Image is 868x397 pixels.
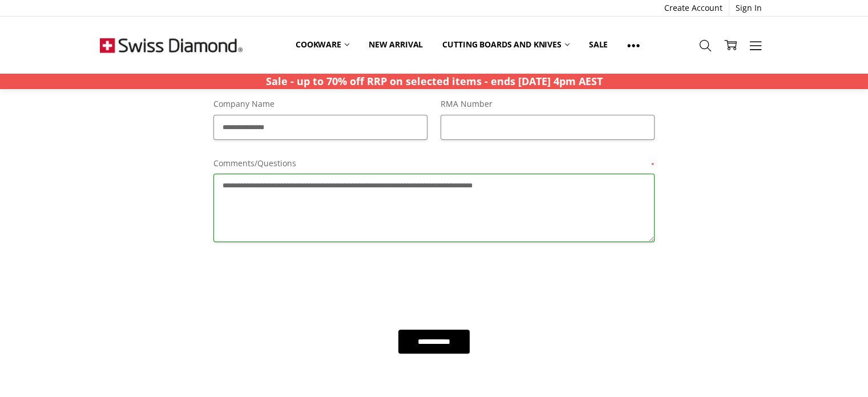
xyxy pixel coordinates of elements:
[213,157,655,170] label: Comments/Questions
[433,32,579,57] a: Cutting boards and knives
[266,74,603,88] strong: Sale - up to 70% off RRP on selected items - ends [DATE] 4pm AEST
[100,17,243,74] img: Free Shipping On Every Order
[213,259,387,304] iframe: reCAPTCHA
[617,32,649,58] a: Show All
[441,98,655,110] label: RMA Number
[213,98,427,110] label: Company Name
[359,32,433,57] a: New arrival
[286,32,359,57] a: Cookware
[579,32,617,57] a: Sale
